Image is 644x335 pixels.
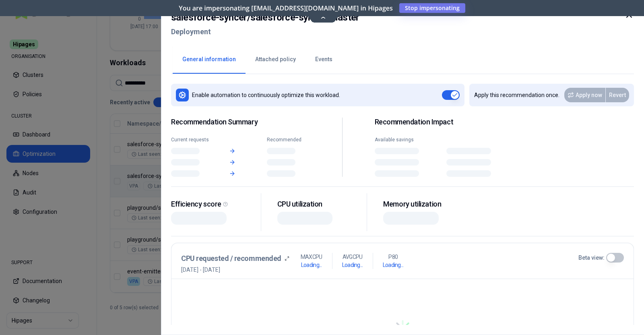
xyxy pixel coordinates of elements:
h2: salesforce-syncer / salesforce-syncer-master [171,10,359,25]
span: Recommendation Summary [171,118,310,127]
h3: CPU requested / recommended [181,253,281,264]
h1: Loading... [383,261,404,269]
h1: Loading... [301,261,322,269]
p: P80 [388,253,398,261]
div: Available savings [375,136,442,143]
label: Beta view: [578,254,605,262]
p: Enable automation to continuously optimize this workload. [192,91,340,99]
div: Recommended [267,136,310,143]
p: MAX CPU [301,253,322,261]
p: Apply this recommendation once. [474,91,559,99]
span: [DATE] - [DATE] [181,266,289,274]
div: Memory utilization [383,200,466,209]
p: AVG CPU [343,253,363,261]
h2: Deployment [171,25,359,39]
h1: Loading... [342,261,363,269]
div: Efficiency score [171,200,254,209]
button: Attached policy [246,45,305,74]
button: General information [173,45,246,74]
div: CPU utilization [277,200,361,209]
button: Events [305,45,342,74]
div: Current requests [171,136,214,143]
h2: Recommendation Impact [375,118,514,127]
